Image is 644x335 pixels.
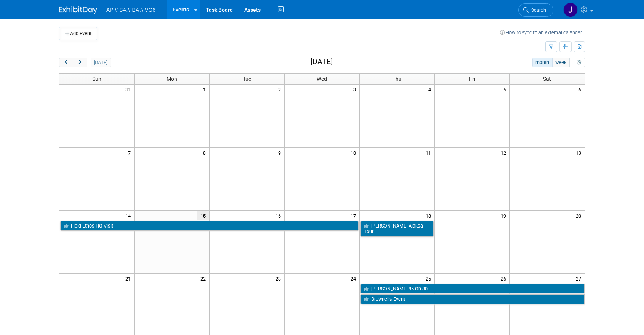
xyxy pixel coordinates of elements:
span: 23 [275,274,284,283]
span: 16 [275,211,284,220]
span: 25 [425,274,434,283]
span: 7 [127,148,134,157]
span: 18 [425,211,434,220]
span: Sat [543,76,551,82]
i: Personalize Calendar [577,60,582,65]
a: How to sync to an external calendar... [500,30,585,35]
button: Add Event [59,27,97,40]
span: 21 [125,274,134,283]
span: 15 [197,211,209,220]
a: [PERSON_NAME] Alaksa Tour [360,221,434,237]
span: 5 [503,85,509,94]
span: 17 [350,211,359,220]
span: 1 [202,85,209,94]
span: Search [529,7,546,13]
button: month [532,58,553,67]
span: Wed [317,76,327,82]
a: Brownells Event [360,294,585,304]
a: [PERSON_NAME] 85 On 80 [360,284,585,294]
span: 9 [277,148,284,157]
span: 24 [350,274,359,283]
button: [DATE] [91,58,111,67]
img: ExhibitDay [59,6,97,14]
span: 14 [125,211,134,220]
span: 11 [425,148,434,157]
span: 6 [578,85,585,94]
span: 4 [428,85,434,94]
span: 22 [200,274,209,283]
span: 8 [202,148,209,157]
span: 2 [277,85,284,94]
span: 13 [575,148,585,157]
span: 10 [350,148,359,157]
span: 19 [500,211,509,220]
button: prev [59,58,73,67]
span: 31 [125,85,134,94]
span: 27 [575,274,585,283]
span: 26 [500,274,509,283]
button: myCustomButton [574,58,585,67]
span: Sun [92,76,101,82]
a: Field Ethos HQ Visit [60,221,359,231]
span: Tue [243,76,251,82]
span: 3 [352,85,359,94]
span: Fri [469,76,475,82]
button: week [552,58,570,67]
span: Mon [167,76,177,82]
span: 20 [575,211,585,220]
img: Jake Keehr [563,3,578,17]
span: 12 [500,148,509,157]
a: Search [518,3,553,17]
h2: [DATE] [311,58,333,66]
span: Thu [392,76,402,82]
button: next [73,58,87,67]
span: AP // SA // BA // VG6 [106,7,155,13]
